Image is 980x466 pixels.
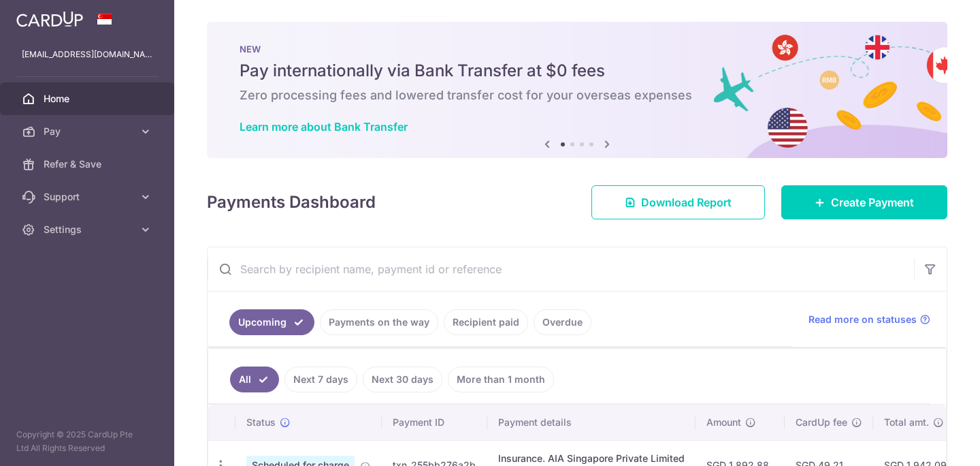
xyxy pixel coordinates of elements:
iframe: Opens a widget where you can find more information [892,425,966,459]
th: Payment details [487,405,696,440]
div: Insurance. AIA Singapore Private Limited [498,452,685,465]
span: Total amt. [884,416,929,429]
span: Pay [44,125,133,138]
span: Support [44,190,133,204]
span: Settings [44,223,133,236]
span: Amount [706,416,741,429]
span: Download Report [641,194,732,211]
span: Status [246,416,276,429]
span: Create Payment [831,194,914,211]
a: Overdue [534,309,591,335]
a: Learn more about Bank Transfer [240,120,408,134]
a: Read more on statuses [808,313,930,326]
a: All [230,367,279,392]
a: Upcoming [229,309,314,335]
h4: Payments Dashboard [207,190,376,215]
h6: Zero processing fees and lowered transfer cost for your overseas expenses [240,87,915,104]
a: More than 1 month [448,367,554,392]
span: Home [44,92,133,106]
h5: Pay internationally via Bank Transfer at $0 fees [240,60,915,82]
span: Read more on statuses [808,313,917,326]
span: Refer & Save [44,157,133,171]
input: Search by recipient name, payment id or reference [208,247,914,291]
th: Payment ID [382,405,487,440]
span: CardUp fee [796,416,847,429]
p: NEW [240,44,915,55]
img: Bank transfer banner [207,22,947,158]
a: Recipient paid [444,309,528,335]
a: Next 7 days [284,367,357,392]
a: Next 30 days [363,367,442,392]
img: CardUp [16,11,83,27]
a: Download Report [591,185,765,219]
p: [EMAIL_ADDRESS][DOMAIN_NAME] [22,48,152,61]
a: Payments on the way [320,309,438,335]
a: Create Payment [781,185,947,219]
